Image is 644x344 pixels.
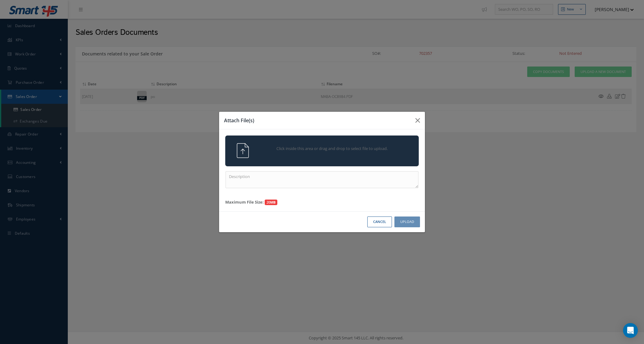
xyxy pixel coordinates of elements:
[270,200,275,204] strong: MB
[623,323,638,338] div: Open Intercom Messenger
[394,217,420,227] button: Upload
[224,117,410,124] h3: Attach File(s)
[265,200,277,205] span: 20
[262,146,402,152] span: Click inside this area or drag and drop to select file to upload.
[235,143,250,158] img: svg+xml;base64,PHN2ZyB4bWxucz0iaHR0cDovL3d3dy53My5vcmcvMjAwMC9zdmciIHhtbG5zOnhsaW5rPSJodHRwOi8vd3...
[225,199,264,205] strong: Maximum File Size:
[367,217,392,227] button: Cancel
